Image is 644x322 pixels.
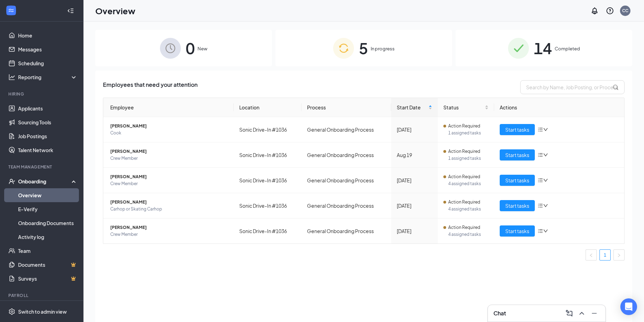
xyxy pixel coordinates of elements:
th: Process [301,98,392,117]
button: Start tasks [500,225,535,237]
span: Action Required [448,123,480,130]
span: Crew Member [110,155,228,162]
button: ChevronUp [576,308,587,319]
span: Action Required [448,173,480,180]
span: 4 assigned tasks [448,206,489,213]
svg: QuestionInfo [606,7,614,15]
svg: Settings [8,308,15,315]
button: ComposeMessage [564,308,575,319]
span: Crew Member [110,231,228,238]
button: Start tasks [500,149,535,160]
span: Action Required [448,224,480,231]
span: Start tasks [505,151,529,159]
button: Minimize [589,308,600,319]
div: Payroll [8,292,76,298]
a: Onboarding Documents [18,216,78,230]
span: down [543,229,548,233]
span: Status [443,104,483,111]
span: right [617,253,621,257]
th: Status [438,98,494,117]
span: [PERSON_NAME] [110,148,228,155]
div: CC [622,8,628,14]
span: [PERSON_NAME] [110,199,228,206]
span: left [589,253,593,257]
svg: Notifications [590,7,599,15]
a: Talent Network [18,143,78,157]
td: Sonic Drive-In #1036 [234,168,301,193]
span: Start tasks [505,176,529,184]
a: Team [18,244,78,258]
h3: Chat [493,309,506,317]
span: Action Required [448,199,480,206]
li: 1 [599,249,611,261]
span: Action Required [448,148,480,155]
a: Scheduling [18,56,78,70]
a: Overview [18,188,78,202]
span: bars [538,127,543,132]
svg: Minimize [590,309,598,317]
span: bars [538,177,543,183]
span: Start tasks [505,126,529,133]
a: Activity log [18,230,78,244]
td: Sonic Drive-In #1036 [234,218,301,243]
th: Actions [494,98,625,117]
div: Hiring [8,91,76,97]
button: left [586,249,597,261]
td: General Onboarding Process [301,193,392,218]
svg: ComposeMessage [565,309,573,317]
button: Start tasks [500,124,535,135]
span: 0 [186,36,195,60]
span: bars [538,203,543,208]
input: Search by Name, Job Posting, or Process [520,80,625,94]
span: Crew Member [110,180,228,187]
svg: Collapse [67,7,74,14]
a: DocumentsCrown [18,258,78,272]
span: bars [538,228,543,234]
span: down [543,178,548,183]
span: Start tasks [505,227,529,235]
span: Cook [110,130,228,137]
span: 1 assigned tasks [448,130,489,137]
div: Aug 19 [397,151,432,159]
span: 1 assigned tasks [448,155,489,162]
a: Job Postings [18,129,78,143]
span: [PERSON_NAME] [110,224,228,231]
span: 14 [534,36,552,60]
div: Team Management [8,164,76,170]
span: bars [538,152,543,158]
span: 4 assigned tasks [448,231,489,238]
button: Start tasks [500,200,535,211]
div: [DATE] [397,227,432,235]
span: 4 assigned tasks [448,180,489,187]
div: [DATE] [397,126,432,133]
span: Completed [555,45,580,52]
a: 1 [600,250,610,260]
span: down [543,152,548,157]
span: Start tasks [505,202,529,209]
a: Messages [18,42,78,56]
td: Sonic Drive-In #1036 [234,193,301,218]
svg: UserCheck [8,178,15,185]
div: Open Intercom Messenger [620,298,637,315]
span: down [543,203,548,208]
li: Next Page [613,249,625,261]
span: [PERSON_NAME] [110,123,228,130]
svg: ChevronUp [578,309,586,317]
td: General Onboarding Process [301,142,392,168]
td: General Onboarding Process [301,218,392,243]
svg: Analysis [8,74,15,81]
span: Employees that need your attention [103,80,198,94]
svg: WorkstreamLogo [8,7,15,14]
button: Start tasks [500,175,535,186]
span: Carhop or Skating Carhop [110,206,228,213]
th: Location [234,98,301,117]
a: Sourcing Tools [18,115,78,129]
div: [DATE] [397,176,432,184]
h1: Overview [95,5,135,17]
th: Employee [103,98,234,117]
td: Sonic Drive-In #1036 [234,117,301,142]
span: [PERSON_NAME] [110,173,228,180]
span: Start Date [397,104,427,111]
div: Onboarding [18,178,72,185]
a: Applicants [18,101,78,115]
